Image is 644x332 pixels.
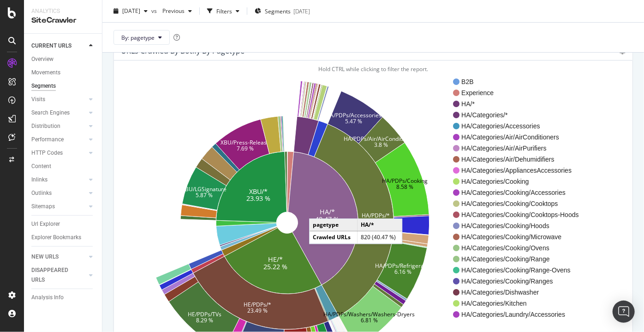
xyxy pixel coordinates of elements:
[31,108,86,118] a: Search Engines
[31,266,78,285] div: DISAPPEARED URLS
[461,144,578,153] span: HA/Categories/Air/AirPurifiers
[110,4,151,18] button: [DATE]
[31,233,95,242] a: Explorer Bookmarks
[461,210,578,219] span: HA/Categories/Cooking/Cooktops-Hoods
[31,233,81,242] div: Explorer Bookmarks
[315,215,339,223] text: 40.47 %
[31,148,63,158] div: HTTP Codes
[461,110,578,120] span: HA/Categories/*
[461,232,578,241] span: HA/Categories/Cooking/Microwave
[196,191,213,199] text: 5.87 %
[31,202,55,211] div: Sitemaps
[461,221,578,230] span: HA/Categories/Cooking/Hoods
[461,177,578,186] span: HA/Categories/Cooking
[31,175,86,185] a: Inlinks
[31,41,72,51] div: CURRENT URLS
[31,188,52,198] div: Outlinks
[310,231,357,243] td: Crawled URLs
[324,310,415,318] text: HA/PDPs/Washers/Washers-Dryers
[366,217,386,225] text: 35.73 %
[361,316,378,324] text: 6.81 %
[151,7,159,15] span: vs
[31,162,51,171] div: Content
[461,88,578,97] span: Experience
[375,262,431,270] text: HA/PDPs/Refrigerator
[326,111,382,119] text: HA/PDPs/Accessories
[122,7,140,15] span: 2025 Aug. 10th
[31,175,48,185] div: Inlinks
[461,288,578,297] span: HA/Categories/Dishwasher
[31,219,60,229] div: Url Explorer
[237,145,254,152] text: 7.69 %
[374,141,388,149] text: 3.8 %
[362,211,390,219] text: HA/PDPs/*
[345,117,362,125] text: 5.47 %
[461,121,578,131] span: HA/Categories/Accessories
[159,7,185,15] span: Previous
[31,81,56,91] div: Segments
[31,148,86,158] a: HTTP Codes
[121,33,155,41] span: By: pagetype
[318,65,428,73] span: Hold CTRL while clicking to filter the report.
[31,252,59,262] div: NEW URLS
[310,219,357,231] td: pagetype
[31,202,86,211] a: Sitemaps
[113,30,170,45] button: By: pagetype
[31,68,95,78] a: Movements
[216,7,232,15] div: Filters
[246,194,270,203] text: 23.93 %
[613,301,635,323] div: Open Intercom Messenger
[31,188,86,198] a: Outlinks
[461,77,578,86] span: B2B
[159,4,196,18] button: Previous
[31,95,45,104] div: Visits
[344,135,418,143] text: HA/PDPs/Air/AirConditioners
[461,188,578,197] span: HA/Categories/Cooking/Accessories
[397,183,414,191] text: 8.58 %
[461,133,578,142] span: HA/Categories/Air/AirConditioners
[31,68,60,78] div: Movements
[31,266,86,285] a: DISAPPEARED URLS
[31,81,95,91] a: Segments
[293,7,310,15] div: [DATE]
[265,7,291,15] span: Segments
[203,4,243,18] button: Filters
[395,268,412,276] text: 6.16 %
[264,262,288,271] text: 25.22 %
[31,7,95,15] div: Analytics
[221,138,270,146] text: XBU/Press-Release
[31,135,86,145] a: Performance
[31,108,70,118] div: Search Engines
[31,15,95,26] div: SiteCrawler
[197,316,214,324] text: 8.29 %
[31,135,64,145] div: Performance
[251,4,314,18] button: Segments[DATE]
[31,293,95,302] a: Analysis Info
[31,252,86,262] a: NEW URLS
[461,299,578,308] span: HA/Categories/Kitchen
[31,95,86,104] a: Visits
[249,187,268,196] text: XBU/*
[382,176,428,184] text: HA/PDPs/Cooking
[357,231,402,243] td: 820 (40.47 %)
[31,219,95,229] a: Url Explorer
[31,121,86,131] a: Distribution
[31,293,64,302] div: Analysis Info
[461,310,578,319] span: HA/Categories/Laundry/Accessories
[461,199,578,208] span: HA/Categories/Cooking/Cooktops
[461,277,578,286] span: HA/Categories/Cooking/Ranges
[31,121,60,131] div: Distribution
[461,155,578,164] span: HA/Categories/Air/Dehumidifiers
[244,301,271,308] text: HE/PDPs/*
[461,266,578,275] span: HA/Categories/Cooking/Range-Ovens
[182,185,227,193] text: XBU/LGSignature
[31,41,86,51] a: CURRENT URLS
[247,307,268,314] text: 23.49 %
[461,254,578,264] span: HA/Categories/Cooking/Range
[461,166,578,175] span: HA/Categories/AppliancesAccessories
[31,54,54,64] div: Overview
[31,162,95,171] a: Content
[461,243,578,253] span: HA/Categories/Cooking/Ovens
[188,310,222,318] text: HE/PDPs/TVs
[31,54,95,64] a: Overview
